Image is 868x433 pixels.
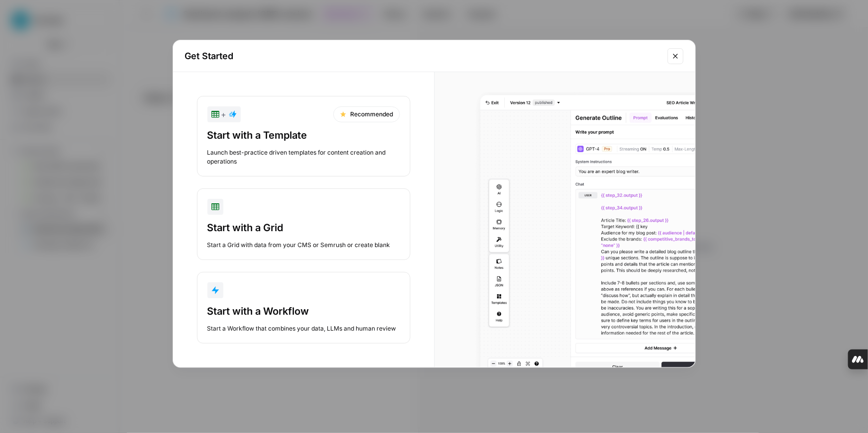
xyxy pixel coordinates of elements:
[207,324,400,333] div: Start a Workflow that combines your data, LLMs and human review
[207,128,400,142] div: Start with a Template
[197,272,410,344] button: Start with a WorkflowStart a Workflow that combines your data, LLMs and human review
[185,49,662,63] h2: Get Started
[333,106,400,122] div: Recommended
[668,48,683,64] button: Close modal
[207,241,400,250] div: Start a Grid with data from your CMS or Semrush or create blank
[207,304,400,318] div: Start with a Workflow
[207,148,400,166] div: Launch best-practice driven templates for content creation and operations
[207,221,400,235] div: Start with a Grid
[211,108,237,120] div: +
[197,96,410,176] button: +RecommendedStart with a TemplateLaunch best-practice driven templates for content creation and o...
[197,188,410,260] button: Start with a GridStart a Grid with data from your CMS or Semrush or create blank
